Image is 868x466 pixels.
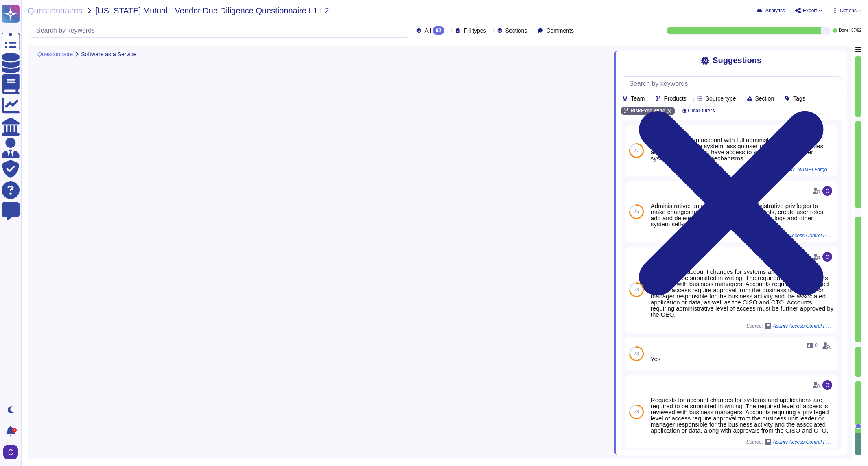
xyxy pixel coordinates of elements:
img: user [822,186,832,196]
span: Questionnaire [37,51,73,57]
div: Yes [651,356,834,362]
div: 9+ [12,428,17,433]
span: 77 [634,148,639,153]
span: Done: [839,28,850,33]
span: Analytics [765,8,785,13]
div: 92 [433,26,444,35]
span: [US_STATE] Mutual - Vendor Due Diligence Questionnaire L1 L2 [96,7,329,15]
span: Software as a Service [81,51,136,57]
span: Asurity Access Control Policy v1.8 (1).pdf [773,440,834,444]
input: Search by keywords [625,77,842,91]
span: Comments [546,28,574,33]
span: Questionnaires [28,7,83,15]
button: Analytics [756,7,785,14]
span: Options [840,8,857,13]
input: Search by keywords [32,23,410,37]
span: 73 [634,351,639,356]
span: Fill types [464,28,486,33]
button: user [2,443,24,461]
span: 75 [634,209,639,214]
span: 73 [634,287,639,292]
div: Requests for account changes for systems and applications are required to be submitted in writing... [651,397,834,433]
span: Sections [505,28,527,33]
span: Export [803,8,817,13]
span: All [424,28,431,33]
span: 87 / 92 [851,28,861,33]
img: user [3,445,18,459]
img: user [822,380,832,390]
span: Source: [746,439,834,445]
span: 73 [634,409,639,414]
img: user [822,252,832,262]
